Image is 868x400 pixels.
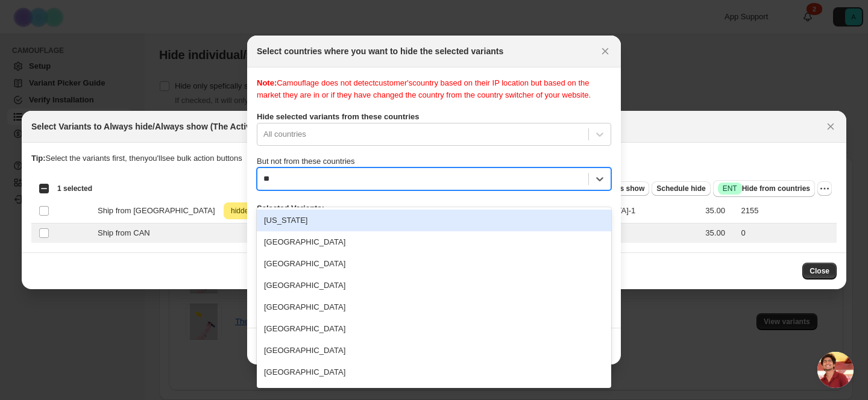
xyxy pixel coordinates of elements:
[257,45,503,57] h2: Select countries where you want to hide the selected variants
[257,157,355,166] span: But not from these countries
[737,199,837,223] td: 2155
[599,184,644,193] span: Always show
[257,296,611,318] div: [GEOGRAPHIC_DATA]
[702,199,737,223] td: 35.00
[702,223,737,243] td: 35.00
[802,263,837,280] button: Close
[713,180,815,197] button: SuccessENTHide from countries
[257,231,611,253] div: [GEOGRAPHIC_DATA]
[656,184,705,193] span: Schedule hide
[257,318,611,340] div: [GEOGRAPHIC_DATA]
[257,77,611,101] div: Camouflage does not detect customer's country based on their IP location but based on the market ...
[257,112,419,121] b: Hide selected variants from these countries
[257,275,611,296] div: [GEOGRAPHIC_DATA]
[822,118,839,135] button: Close
[257,204,324,213] b: Selected Variants:
[31,154,46,163] strong: Tip:
[31,152,837,164] p: Select the variants first, then you'll see bulk action buttons
[817,181,832,196] button: More actions
[57,184,92,193] span: 1 selected
[98,227,157,239] span: Ship from CAN
[718,183,810,195] span: Hide from countries
[597,43,614,60] button: Close
[257,253,611,275] div: [GEOGRAPHIC_DATA]
[257,210,611,231] div: [US_STATE]
[723,184,737,193] span: ENT
[228,204,342,218] span: hidden in: [GEOGRAPHIC_DATA]
[652,181,710,196] button: Schedule hide
[257,361,611,383] div: [GEOGRAPHIC_DATA]
[257,340,611,361] div: [GEOGRAPHIC_DATA]
[31,120,269,133] h2: Select Variants to Always hide/Always show (The Activator)
[810,266,829,276] span: Close
[594,181,649,196] button: Always show
[817,352,854,388] a: Open chat
[737,223,837,243] td: 0
[98,205,221,217] span: Ship from [GEOGRAPHIC_DATA]
[257,78,277,87] b: Note:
